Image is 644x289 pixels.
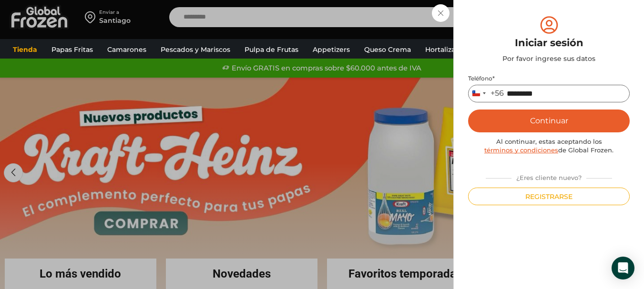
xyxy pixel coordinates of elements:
[491,89,504,99] div: +56
[538,14,560,36] img: tabler-icon-user-circle.svg
[240,40,303,59] a: Pulpa de Frutas
[47,40,98,59] a: Papas Fritas
[468,75,630,82] label: Teléfono
[469,85,504,102] button: Selected country
[468,110,630,132] button: Continuar
[481,170,617,182] div: ¿Eres cliente nuevo?
[484,146,558,154] a: términos y condiciones
[468,36,630,50] div: Iniciar sesión
[156,40,235,59] a: Pescados y Mariscos
[8,40,42,59] a: Tienda
[102,40,151,59] a: Camarones
[468,137,630,155] div: Al continuar, estas aceptando los de Global Frozen.
[612,257,634,279] div: Open Intercom Messenger
[468,188,630,205] button: Registrarse
[308,40,355,59] a: Appetizers
[420,40,463,59] a: Hortalizas
[359,40,416,59] a: Queso Crema
[468,54,630,63] div: Por favor ingrese sus datos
